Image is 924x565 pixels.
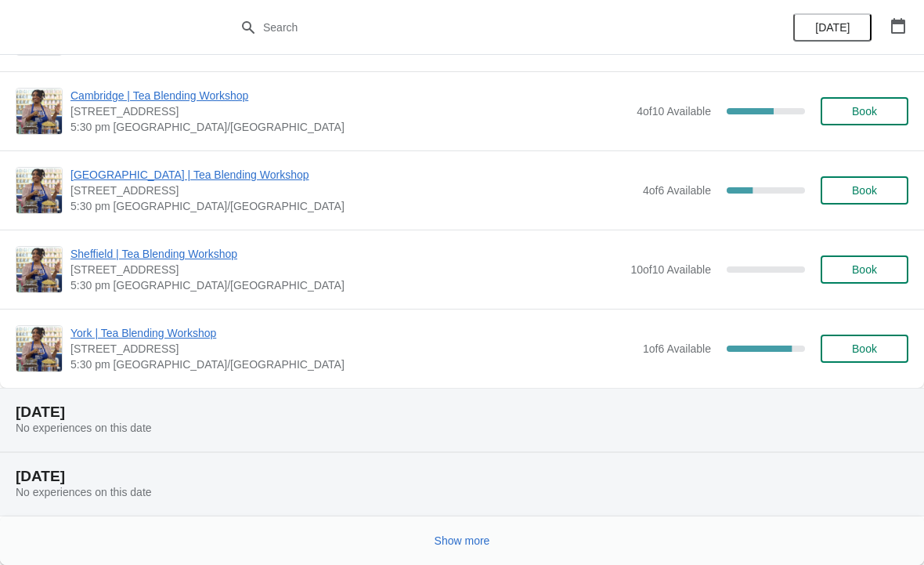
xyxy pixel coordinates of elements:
span: 5:30 pm [GEOGRAPHIC_DATA]/[GEOGRAPHIC_DATA] [70,198,635,214]
span: 5:30 pm [GEOGRAPHIC_DATA]/[GEOGRAPHIC_DATA] [70,357,635,372]
h2: [DATE] [16,469,908,484]
span: [STREET_ADDRESS] [70,103,629,119]
span: York | Tea Blending Workshop [70,325,635,341]
span: 10 of 10 Available [630,263,711,276]
span: No experiences on this date [16,422,152,434]
span: No experiences on this date [16,486,152,498]
button: Book [821,335,908,363]
span: 5:30 pm [GEOGRAPHIC_DATA]/[GEOGRAPHIC_DATA] [70,277,623,293]
img: London Covent Garden | Tea Blending Workshop | 11 Monmouth St, London, WC2H 9DA | 5:30 pm Europe/... [16,168,62,213]
span: [STREET_ADDRESS] [70,341,635,357]
span: Book [852,105,877,118]
span: 4 of 10 Available [637,105,711,118]
span: [GEOGRAPHIC_DATA] | Tea Blending Workshop [70,167,635,183]
span: Book [852,184,877,197]
span: Cambridge | Tea Blending Workshop [70,88,629,103]
span: [DATE] [815,21,850,34]
button: Book [821,255,908,284]
input: Search [262,13,693,42]
button: Book [821,97,908,125]
span: Show more [435,534,490,547]
span: [STREET_ADDRESS] [70,183,635,198]
img: York | Tea Blending Workshop | 73 Low Petergate, YO1 7HY | 5:30 pm Europe/London [16,326,62,371]
span: Book [852,263,877,276]
span: Book [852,342,877,355]
span: 1 of 6 Available [643,342,711,355]
h2: [DATE] [16,404,908,420]
img: Sheffield | Tea Blending Workshop | 76 - 78 Pinstone Street, Sheffield, S1 2HP | 5:30 pm Europe/L... [16,247,62,292]
img: Cambridge | Tea Blending Workshop | 8-9 Green Street, Cambridge, CB2 3JU | 5:30 pm Europe/London [16,89,62,134]
button: Book [821,176,908,205]
span: 4 of 6 Available [643,184,711,197]
button: Show more [428,527,496,555]
span: Sheffield | Tea Blending Workshop [70,246,623,262]
span: [STREET_ADDRESS] [70,262,623,277]
button: [DATE] [793,13,872,42]
span: 5:30 pm [GEOGRAPHIC_DATA]/[GEOGRAPHIC_DATA] [70,119,629,135]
